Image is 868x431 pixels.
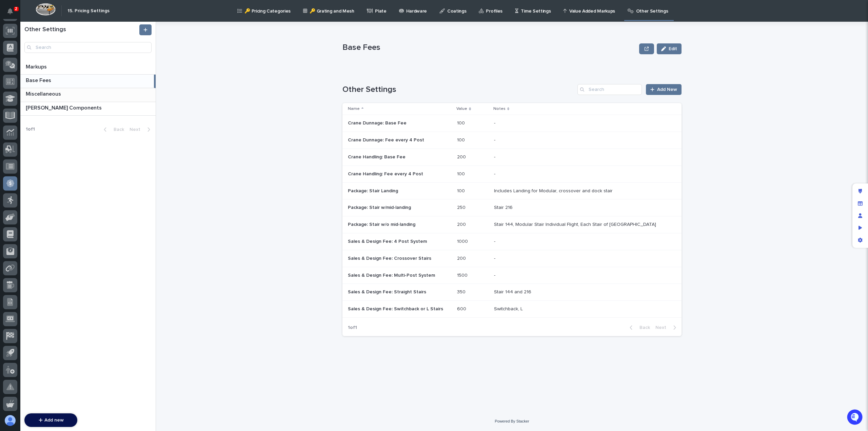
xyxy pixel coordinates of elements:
div: App settings [854,234,866,246]
span: Pylon [67,125,82,131]
button: Notifications [3,4,17,18]
p: 200 [457,220,467,228]
tr: Package: Stair w/o mid-landingPackage: Stair w/o mid-landing 200200 Stair 144, Modular Stair Indi... [342,216,682,233]
p: 100 [457,136,466,143]
div: - [494,273,495,278]
p: 2 [15,6,17,11]
a: Add New [646,84,682,95]
p: Package: Stair w/o mid-landing [348,220,417,228]
p: How can we help? [7,38,123,48]
div: Stair 216 [494,205,513,211]
p: Crane Handling: Base Fee [348,153,407,160]
tr: Sales & Design Fee: Multi-Post SystemSales & Design Fee: Multi-Post System 15001500 - [342,267,682,284]
div: Notifications2 [8,8,17,19]
p: Sales & Design Fee: Multi-Post System [348,271,436,278]
tr: Sales & Design Fee: Switchback or L StairsSales & Design Fee: Switchback or L Stairs 600600 Switc... [342,301,682,318]
button: Start new chat [115,77,123,85]
p: 1 of 1 [342,319,362,336]
p: 100 [457,187,466,194]
tr: Package: Stair LandingPackage: Stair Landing 100100 Includes Landing for Modular, crossover and d... [342,182,682,199]
div: - [494,239,495,244]
a: Powered By Stacker [495,419,529,423]
a: MiscellaneousMiscellaneous [20,88,156,102]
tr: Sales & Design Fee: Crossover StairsSales & Design Fee: Crossover Stairs 200200 - [342,250,682,267]
div: Includes Landing for Modular, crossover and dock stair [494,188,613,194]
span: Add New [657,87,677,92]
p: Notes [493,105,506,113]
button: Edit [657,43,682,54]
div: 📖 [7,110,12,115]
h1: Other Settings [24,26,138,34]
p: 600 [457,305,468,312]
tr: Sales & Design Fee: Straight StairsSales & Design Fee: Straight Stairs 350350 Stair 144 and 216 [342,284,682,301]
p: Crane Handling: Fee every 4 Post [348,170,425,177]
div: Manage fields and data [854,197,866,210]
div: - [494,171,495,177]
input: Search [577,84,642,95]
a: 📖Help Docs [4,106,40,118]
tr: Package: Stair w/mid-landingPackage: Stair w/mid-landing 250250 Stair 216 [342,199,682,216]
div: - [494,137,495,143]
div: Stair 144, Modular Stair Individual Flight, Each Stair of [GEOGRAPHIC_DATA] [494,222,656,228]
p: Sales & Design Fee: Crossover Stairs [348,254,433,261]
p: Crane Dunnage: Fee every 4 Post [348,136,426,143]
img: 1736555164131-43832dd5-751b-4058-ba23-39d91318e5a0 [7,75,19,87]
a: Powered byPylon [48,125,82,131]
tr: Crane Dunnage: Fee every 4 PostCrane Dunnage: Fee every 4 Post 100100 - [342,132,682,149]
div: - [494,256,495,261]
span: Next [655,325,670,330]
button: Back [624,325,653,331]
h2: 15. Pricing Settings [67,8,110,14]
p: 100 [457,170,466,177]
p: Sales & Design Fee: 4 Post System [348,237,428,244]
p: Markups [26,62,48,70]
button: Next [653,325,682,331]
div: Switchback, L [494,306,523,312]
p: Base Fees [26,76,53,84]
div: Edit layout [854,185,866,197]
span: Back [635,325,650,330]
input: Clear [18,54,112,61]
p: 1 of 1 [20,121,40,138]
p: Welcome 👋 [7,27,123,38]
p: Crane Dunnage: Base Fee [348,119,408,126]
p: Value [456,105,467,113]
button: Next [127,126,156,133]
p: Package: Stair w/mid-landing [348,203,412,211]
div: - [494,154,495,160]
span: Back [110,127,124,132]
button: Add new [24,413,77,427]
p: [PERSON_NAME] Components [26,103,103,111]
span: Help Docs [14,109,37,116]
iframe: Open customer support [846,409,865,427]
span: Edit [669,46,677,51]
img: Stacker [7,6,20,20]
p: 1000 [457,237,469,244]
div: We're available if you need us! [23,82,86,87]
div: Manage users [854,210,866,222]
p: 200 [457,153,467,160]
p: 100 [457,119,466,126]
p: 350 [457,288,467,295]
p: 250 [457,203,467,211]
p: Base Fees [342,43,636,53]
p: Package: Stair Landing [348,187,399,194]
div: Preview as [854,222,866,234]
p: Sales & Design Fee: Straight Stairs [348,288,428,295]
div: Stair 144 and 216 [494,289,531,295]
img: Workspace Logo [36,3,56,16]
p: 1500 [457,271,469,278]
div: Search [24,42,152,53]
span: Next [130,127,144,132]
p: Sales & Design Fee: Switchback or L Stairs [348,305,445,312]
tr: Crane Handling: Base FeeCrane Handling: Base Fee 200200 - [342,149,682,165]
div: - [494,120,495,126]
tr: Crane Dunnage: Base FeeCrane Dunnage: Base Fee 100100 - [342,115,682,132]
p: Miscellaneous [26,90,62,97]
tr: Sales & Design Fee: 4 Post SystemSales & Design Fee: 4 Post System 10001000 - [342,233,682,250]
div: Start new chat [23,75,111,82]
p: 200 [457,254,467,261]
h1: Other Settings [342,85,575,95]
